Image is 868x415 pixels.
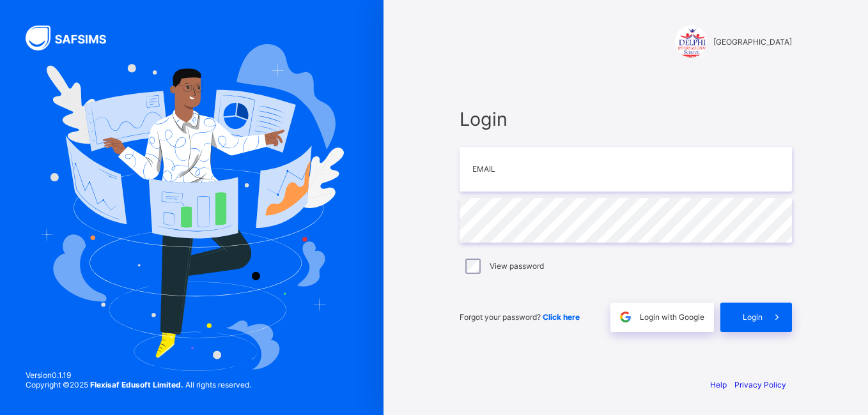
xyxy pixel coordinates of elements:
img: google.396cfc9801f0270233282035f929180a.svg [618,310,633,324]
span: Copyright © 2025 All rights reserved. [26,380,251,389]
strong: Flexisaf Edusoft Limited. [90,380,183,389]
span: Login with Google [640,312,704,322]
img: SAFSIMS Logo [26,26,121,50]
img: Hero Image [40,44,344,371]
span: [GEOGRAPHIC_DATA] [713,37,792,47]
label: View password [490,261,544,271]
a: Privacy Policy [734,380,786,389]
a: Help [710,380,727,389]
a: Click here [543,312,580,322]
span: Login [743,312,763,322]
span: Login [460,108,792,130]
span: Version 0.1.19 [26,370,251,380]
span: Forgot your password? [460,312,580,322]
